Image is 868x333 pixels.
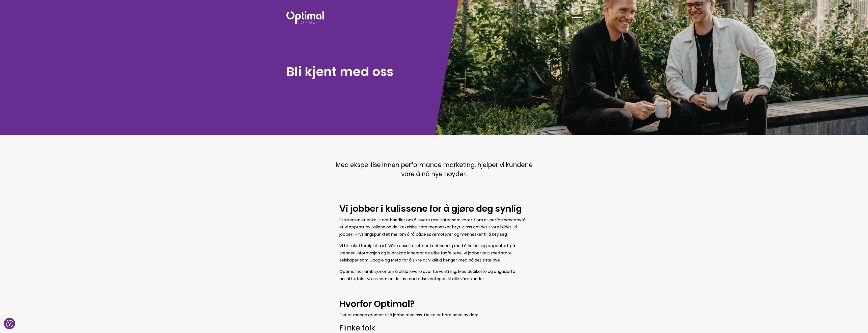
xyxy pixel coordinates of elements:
[286,11,324,24] img: Optimal Norge
[339,217,526,237] span: Strategien er enkel – det handler om å levere resultater som varer. Som et performancebyrå er vi ...
[6,320,13,327] button: Samtykkepreferanser
[336,161,533,178] span: Med ekspertise innen performance marketing, hjelper vi kundene våre å nå nye høyder.
[339,243,515,263] span: Vi blir aldri ferdig utlært. Våre ansatte jobber kontinuerlig med å holde seg oppdatert på trende...
[286,63,431,80] h1: Bli kjent med oss
[339,203,529,215] h2: Vi jobber i kulissene for å gjøre deg synlig
[339,269,515,282] span: Optimal har ambisjoner om å alltid levere over forventning. Med dedikerte og engasjerte ansatte, ...
[339,298,529,310] h2: Hvorfor Optimal?
[6,320,13,327] img: Revisit consent button
[339,312,479,318] span: Det er mange grunner til å jobbe med oss. Dette er bare noen av dem.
